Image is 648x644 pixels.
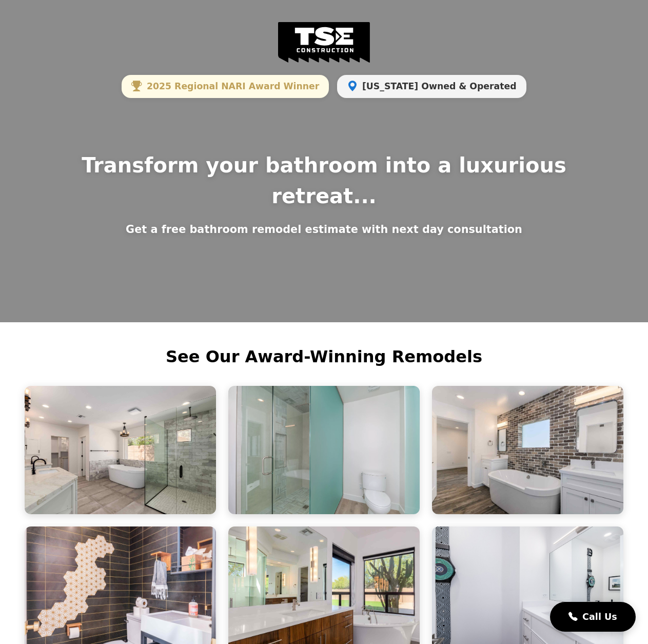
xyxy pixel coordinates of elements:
div: Transform your bathroom into a luxurious retreat... [38,150,611,211]
img: Camelback Bathroom Remodel [432,386,623,514]
a: Call Us [550,602,636,632]
a: 2025 Regional NARI Award Winner [122,75,329,98]
img: Medlock Bathroom Remodel [25,386,216,514]
span: [US_STATE] Owned & Operated [337,75,526,98]
img: Minnezona Bathroom Remodel [228,386,420,514]
img: Company Logo [278,22,370,63]
div: Get a free bathroom remodel estimate with next day consultation [126,222,522,238]
h2: See Our Award-Winning Remodels [16,347,632,366]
